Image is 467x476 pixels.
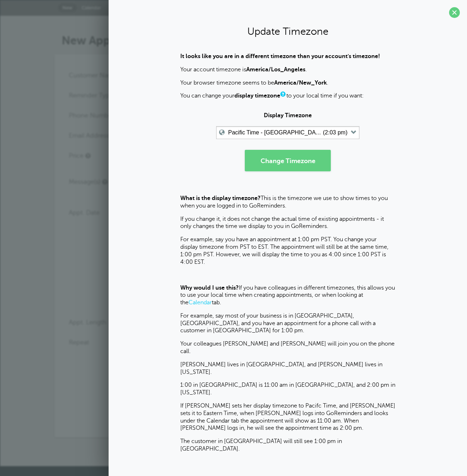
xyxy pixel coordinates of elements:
[69,178,100,185] label: Message(s)
[82,5,101,10] span: Calendar
[69,152,84,159] label: Price
[180,92,395,100] p: You can change your to your local time if you want:
[180,195,261,201] b: What is the display timezone?
[102,180,106,184] a: Simple templates and custom messages will use the reminder schedule set under Settings > Reminder...
[180,340,395,355] p: Your colleagues [PERSON_NAME] and [PERSON_NAME] will join you on the phone call.
[280,92,285,96] a: The display timezone adjusts the times we display to you in GoReminders, on this device, into the...
[180,53,380,59] b: It looks like you are in a different timezone than your account's timezone!
[323,129,347,136] label: (2:03 pm)
[69,72,80,78] span: Cus
[180,284,395,306] p: If you have colleagues in different timezones, this allows you to use your local time when creati...
[69,132,81,139] span: Ema
[62,34,413,47] h1: New Appointment
[189,299,212,306] a: Calendar
[69,319,106,325] label: Appt. Length
[62,5,72,10] span: New
[69,339,89,346] label: Repeat
[69,209,100,216] label: Appt. Date
[180,381,395,396] p: 1:00 in [GEOGRAPHIC_DATA] is 11:00 am in [GEOGRAPHIC_DATA], and 2:00 pm in [US_STATE].
[180,79,395,87] p: Your browser timezone seems to be .
[116,25,460,38] h2: Update Timezone
[58,3,77,13] a: New
[180,438,395,453] p: The customer in [GEOGRAPHIC_DATA] will still see 1:00 pm in [GEOGRAPHIC_DATA].
[69,69,123,82] div: ame
[69,112,81,119] span: Pho
[180,312,395,334] p: For example, say most of your business is in [GEOGRAPHIC_DATA], [GEOGRAPHIC_DATA], and you have a...
[180,361,395,376] p: [PERSON_NAME] lives in [GEOGRAPHIC_DATA], and [PERSON_NAME] lives in [US_STATE].
[274,80,327,86] b: America/New_York
[216,126,359,139] button: Pacific Time - [GEOGRAPHIC_DATA] & [GEOGRAPHIC_DATA] (2:03 pm)
[69,129,123,142] div: ress
[69,109,123,122] div: mber
[81,112,99,119] span: ne Nu
[228,129,321,136] label: Pacific Time - [GEOGRAPHIC_DATA] & [GEOGRAPHIC_DATA]
[264,112,312,119] strong: Display Timezone
[180,195,395,210] p: This is the timezone we use to show times to you when you are logged in to GoReminders.
[85,153,90,158] a: An optional price for the appointment. If you set a price, you can include a payment link in your...
[180,215,395,230] p: If you change it, it does not change the actual time of existing appointments - it only changes t...
[245,150,331,171] button: Change Timezone
[69,92,113,99] label: Reminder Type
[80,72,105,78] span: tomer N
[180,402,395,432] p: If [PERSON_NAME] sets her display timezone to Pacifc Time, and [PERSON_NAME] sets it to Eastern T...
[81,132,98,139] span: il Add
[180,66,395,73] p: Your account timezone is .
[180,236,395,266] p: For example, say you have an appointment at 1:00 pm PST. You change your display timezone from PS...
[246,66,305,73] b: America/Los_Angeles
[180,285,239,291] b: Why would I use this?
[234,92,280,99] b: display timezone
